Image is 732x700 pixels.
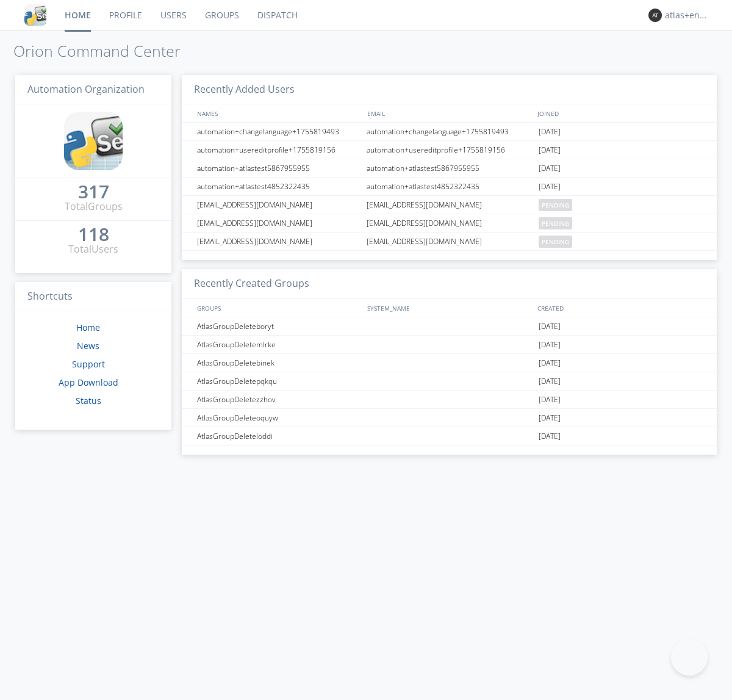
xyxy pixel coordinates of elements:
[539,178,561,196] span: [DATE]
[539,141,561,159] span: [DATE]
[77,340,99,352] a: News
[194,372,363,390] div: AtlasGroupDeletepqkqu
[194,427,363,445] div: AtlasGroupDeleteloddi
[539,336,561,354] span: [DATE]
[182,159,717,178] a: automation+atlastest5867955955automation+atlastest5867955955[DATE]
[194,299,361,317] div: GROUPS
[182,269,717,299] h3: Recently Created Groups
[64,112,123,170] img: cddb5a64eb264b2086981ab96f4c1ba7
[671,639,708,676] iframe: Toggle Customer Support
[364,233,536,250] div: [EMAIL_ADDRESS][DOMAIN_NAME]
[194,178,363,195] div: automation+atlastest4852322435
[539,236,572,248] span: pending
[182,233,717,251] a: [EMAIL_ADDRESS][DOMAIN_NAME][EMAIL_ADDRESS][DOMAIN_NAME]pending
[182,372,717,391] a: AtlasGroupDeletepqkqu[DATE]
[194,104,361,122] div: NAMES
[539,354,561,372] span: [DATE]
[182,178,717,196] a: automation+atlastest4852322435automation+atlastest4852322435[DATE]
[364,104,534,122] div: EMAIL
[24,4,46,26] img: cddb5a64eb264b2086981ab96f4c1ba7
[539,427,561,446] span: [DATE]
[194,354,363,372] div: AtlasGroupDeletebinek
[68,242,118,256] div: Total Users
[364,299,534,317] div: SYSTEM_NAME
[194,336,363,353] div: AtlasGroupDeletemlrke
[182,214,717,233] a: [EMAIL_ADDRESS][DOMAIN_NAME][EMAIL_ADDRESS][DOMAIN_NAME]pending
[539,391,561,409] span: [DATE]
[364,123,536,140] div: automation+changelanguage+1755819493
[364,178,536,195] div: automation+atlastest4852322435
[665,9,711,21] div: atlas+english0001
[194,214,363,232] div: [EMAIL_ADDRESS][DOMAIN_NAME]
[539,123,561,141] span: [DATE]
[648,9,662,22] img: 373638.png
[194,123,363,140] div: automation+changelanguage+1755819493
[78,186,109,198] div: 317
[182,427,717,446] a: AtlasGroupDeleteloddi[DATE]
[539,159,561,178] span: [DATE]
[182,317,717,336] a: AtlasGroupDeleteboryt[DATE]
[182,336,717,354] a: AtlasGroupDeletemlrke[DATE]
[78,228,109,240] div: 118
[182,196,717,214] a: [EMAIL_ADDRESS][DOMAIN_NAME][EMAIL_ADDRESS][DOMAIN_NAME]pending
[539,409,561,427] span: [DATE]
[539,317,561,336] span: [DATE]
[59,377,118,388] a: App Download
[182,75,717,105] h3: Recently Added Users
[194,159,363,177] div: automation+atlastest5867955955
[182,123,717,141] a: automation+changelanguage+1755819493automation+changelanguage+1755819493[DATE]
[194,141,363,159] div: automation+usereditprofile+1755819156
[194,391,363,408] div: AtlasGroupDeletezzhov
[182,141,717,159] a: automation+usereditprofile+1755819156automation+usereditprofile+1755819156[DATE]
[534,104,705,122] div: JOINED
[182,354,717,372] a: AtlasGroupDeletebinek[DATE]
[78,228,109,242] a: 118
[15,282,171,312] h3: Shortcuts
[76,395,101,406] a: Status
[364,196,536,214] div: [EMAIL_ADDRESS][DOMAIN_NAME]
[182,409,717,427] a: AtlasGroupDeleteoquyw[DATE]
[78,186,109,200] a: 317
[182,391,717,409] a: AtlasGroupDeletezzhov[DATE]
[364,159,536,177] div: automation+atlastest5867955955
[364,214,536,232] div: [EMAIL_ADDRESS][DOMAIN_NAME]
[194,196,363,214] div: [EMAIL_ADDRESS][DOMAIN_NAME]
[76,322,100,333] a: Home
[534,299,705,317] div: CREATED
[364,141,536,159] div: automation+usereditprofile+1755819156
[65,200,123,214] div: Total Groups
[72,358,105,370] a: Support
[194,317,363,335] div: AtlasGroupDeleteboryt
[194,233,363,250] div: [EMAIL_ADDRESS][DOMAIN_NAME]
[194,409,363,427] div: AtlasGroupDeleteoquyw
[539,199,572,211] span: pending
[539,217,572,229] span: pending
[539,372,561,391] span: [DATE]
[27,82,145,96] span: Automation Organization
